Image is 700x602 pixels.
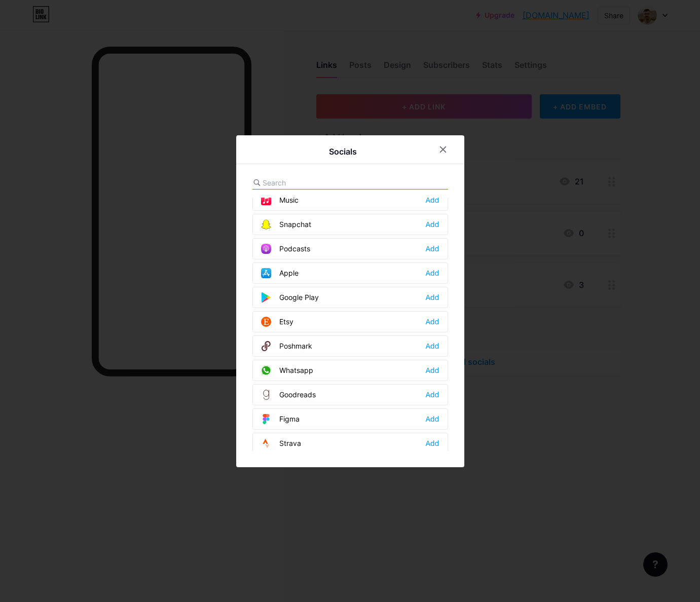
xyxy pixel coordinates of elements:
[425,438,439,448] div: Add
[263,177,375,188] input: Search
[261,244,310,254] div: Podcasts
[261,268,299,278] div: Apple
[425,341,439,351] div: Add
[261,414,300,424] div: Figma
[329,145,357,158] div: Socials
[425,219,439,230] div: Add
[261,219,311,230] div: Snapchat
[261,438,301,448] div: Strava
[261,390,316,400] div: Goodreads
[261,317,293,327] div: Etsy
[425,365,439,375] div: Add
[261,365,313,375] div: Whatsapp
[261,292,319,303] div: Google Play
[261,341,312,351] div: Poshmark
[425,292,439,303] div: Add
[425,244,439,254] div: Add
[261,195,299,205] div: Music
[425,317,439,327] div: Add
[425,268,439,278] div: Add
[425,390,439,400] div: Add
[425,414,439,424] div: Add
[425,195,439,205] div: Add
